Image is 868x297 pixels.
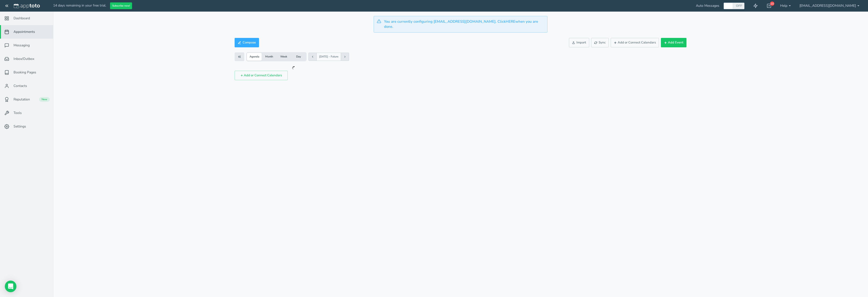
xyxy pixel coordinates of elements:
[14,4,40,8] img: logo-apptoto--white.svg
[374,16,547,33] div: You are currently configuring [EMAIL_ADDRESS][DOMAIN_NAME]. Click when you are done.
[14,84,27,88] span: Contacts
[594,40,606,45] span: Sync
[14,97,30,102] span: Reputation
[53,3,106,8] span: 14 days remaining in your free trial.
[39,97,50,102] div: New
[262,53,276,61] button: Month
[696,3,719,8] span: Auto Messages
[569,38,589,47] button: Import
[110,2,132,9] button: Subscribe now!
[14,16,30,21] span: Dashboard
[14,111,22,115] span: Tools
[14,70,36,75] span: Booking Pages
[247,53,262,61] button: Agenda
[770,1,774,6] div: 10
[316,53,341,61] button: [DATE] - Future
[319,55,338,59] span: [DATE] - Future
[235,38,259,47] button: Compose
[14,57,34,61] span: Inbox/Outbox
[611,38,659,47] button: Add or Connect Calendars
[291,53,306,61] button: Day
[5,281,16,292] div: Open Intercom Messenger
[736,4,742,8] label: OFF
[14,43,30,48] span: Messaging
[14,29,35,34] span: Appointments
[591,38,609,47] button: Sync
[235,71,288,80] button: Add or Connect Calendars
[661,38,686,47] button: Add Event
[506,19,515,24] a: HERE
[14,124,26,129] span: Settings
[276,53,291,61] button: Week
